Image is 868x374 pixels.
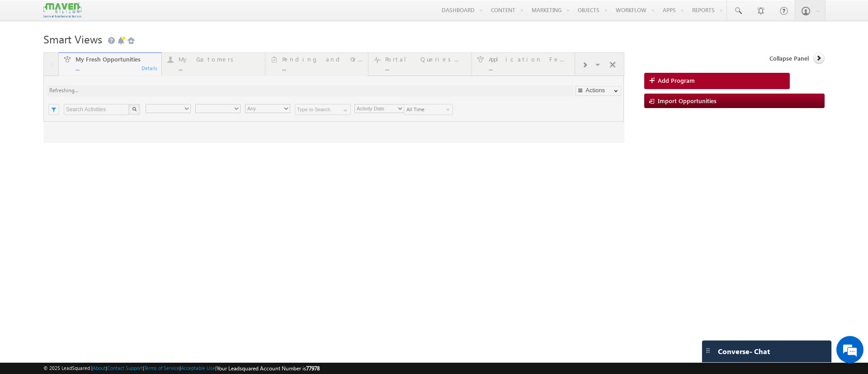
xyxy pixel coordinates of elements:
[704,347,712,354] img: carter-drag
[93,365,106,371] a: About
[658,76,695,85] span: Add Program
[217,365,320,372] span: Your Leadsquared Account Number is
[148,5,170,26] div: Minimize live chat window
[107,365,143,371] a: Contact Support
[718,347,770,355] span: Converse - Chat
[43,2,81,18] img: Custom Logo
[47,47,152,59] div: Chat with us now
[123,279,164,291] em: Start Chat
[12,84,165,271] textarea: Type your message and hit 'Enter'
[181,365,215,371] a: Acceptable Use
[769,54,809,62] span: Collapse Panel
[144,365,179,371] a: Terms of Service
[306,365,320,372] span: 77978
[43,364,320,373] span: © 2025 LeadSquared | | | | |
[644,73,790,89] a: Add Program
[15,47,38,59] img: d_60004797649_company_0_60004797649
[43,32,102,46] span: Smart Views
[658,97,717,104] span: Import Opportunities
